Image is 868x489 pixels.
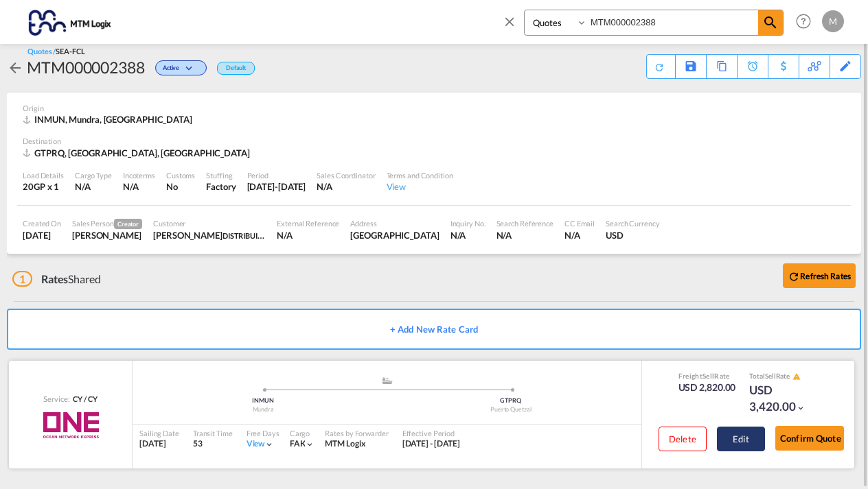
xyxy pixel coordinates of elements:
[796,403,806,413] md-icon: icon-chevron-down
[450,218,486,228] div: Inquiry No.
[822,10,844,32] div: M
[193,438,233,450] div: 53
[163,64,183,77] span: Active
[290,428,315,438] div: Cargo
[41,272,69,285] span: Rates
[564,218,595,228] div: CC Email
[43,394,69,404] span: Service:
[166,170,195,180] div: Customs
[678,371,736,381] div: Freight Rate
[305,440,315,449] md-icon: icon-chevron-down
[800,271,851,281] b: Refresh Rates
[206,180,236,193] div: Factory Stuffing
[155,60,207,75] div: Change Status Here
[450,229,486,241] div: N/A
[387,396,635,405] div: GTPRQ
[69,394,97,404] div: CY / CY
[123,170,155,180] div: Incoterms
[502,10,524,43] span: icon-close
[206,170,236,180] div: Stuffing
[12,271,32,287] span: 1
[23,218,61,228] div: Created On
[183,65,199,73] md-icon: icon-chevron-down
[23,103,845,113] div: Origin
[7,56,27,78] div: icon-arrow-left
[717,427,765,451] button: Edit
[139,405,387,414] div: Mundra
[222,230,338,241] span: DISTRIBUIDORA [PERSON_NAME]
[564,229,595,241] div: N/A
[775,426,844,451] button: Confirm Quote
[791,372,801,382] button: icon-alert
[402,438,461,450] div: 05 Aug 2025 - 30 Sep 2025
[587,10,758,34] input: Enter Quotation Number
[72,229,142,241] div: Andrea Velasquez
[23,170,64,180] div: Load Details
[325,438,365,449] span: MTM Logix
[325,428,388,438] div: Rates by Forwarder
[749,382,818,415] div: USD 3,420.00
[217,62,255,75] div: Default
[387,405,635,414] div: Puerto Quetzal
[379,377,396,384] md-icon: assets/icons/custom/ship-fill.svg
[758,10,783,35] span: icon-magnify
[678,381,736,394] div: USD 2,820.00
[387,170,453,180] div: Terms and Condition
[27,408,114,442] img: ONE
[277,229,339,241] div: N/A
[27,46,85,56] div: Quotes /SEA-FCL
[247,180,306,193] div: 30 Sep 2025
[145,56,210,78] div: Change Status Here
[27,56,145,78] div: MTM000002388
[123,180,139,193] div: N/A
[139,428,179,438] div: Sailing Date
[788,270,800,283] md-icon: icon-refresh
[23,147,253,159] div: GTPRQ, Puerto Quetzal, Americas
[21,6,113,37] img: 1d8b6800adb611edaca4d9603c308ee4.png
[496,229,553,241] div: N/A
[290,438,306,449] span: FAK
[659,427,707,451] button: Delete
[703,372,714,380] span: Sell
[34,114,192,125] span: INMUN, Mundra, [GEOGRAPHIC_DATA]
[7,60,23,76] md-icon: icon-arrow-left
[402,428,461,438] div: Effective Period
[317,170,375,180] div: Sales Coordinator
[325,438,388,450] div: MTM Logix
[153,229,266,241] div: JUAN CARLOS ABARCA
[247,428,279,438] div: Free Days
[792,10,822,34] div: Help
[749,371,818,382] div: Total Rate
[792,372,801,381] md-icon: icon-alert
[496,218,553,228] div: Search Reference
[277,218,339,228] div: External Reference
[654,55,668,73] div: Quote PDF is not available at this time
[247,170,306,180] div: Period
[12,272,101,287] div: Shared
[23,229,61,241] div: 19 Aug 2025
[7,309,861,350] button: + Add New Rate Card
[75,180,112,193] div: N/A
[139,438,179,450] div: [DATE]
[765,372,776,380] span: Sell
[606,218,660,228] div: Search Currency
[653,60,665,73] md-icon: icon-refresh
[792,10,815,33] span: Help
[350,229,439,241] div: GUATEMALA
[72,218,142,229] div: Sales Person
[139,396,387,405] div: INMUN
[114,219,142,229] span: Creator
[676,55,706,78] div: Save As Template
[317,180,375,193] div: N/A
[762,14,779,31] md-icon: icon-magnify
[23,136,845,146] div: Destination
[387,180,453,193] div: View
[502,14,517,29] md-icon: icon-close
[783,263,856,288] button: icon-refreshRefresh Rates
[264,440,274,449] md-icon: icon-chevron-down
[402,438,461,449] span: [DATE] - [DATE]
[75,170,112,180] div: Cargo Type
[606,229,660,241] div: USD
[166,180,195,193] div: No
